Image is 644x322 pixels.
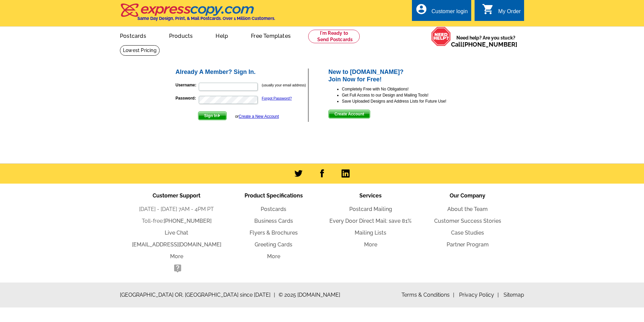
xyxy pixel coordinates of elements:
[415,3,427,15] i: account_circle
[175,69,308,76] h2: Already A Member? Sign In.
[329,110,370,118] span: Create Account
[250,230,298,236] a: Flyers & Brochures
[137,16,275,21] h4: Same Day Design, Print, & Mail Postcards. Over 1 Million Customers.
[498,8,521,18] div: My Order
[328,69,470,83] h2: New to [DOMAIN_NAME]? Join Now for Free!
[120,8,275,21] a: Same Day Design, Print, & Mail Postcards. Over 1 Million Customers.
[164,218,212,224] a: [PHONE_NUMBER]
[170,253,183,260] a: More
[165,230,188,236] a: Live Chat
[235,113,279,119] div: or
[401,292,454,298] a: Terms & Conditions
[239,114,279,119] a: Create a New Account
[109,27,157,43] a: Postcards
[240,27,301,43] a: Free Templates
[132,241,221,248] a: [EMAIL_ADDRESS][DOMAIN_NAME]
[482,3,494,15] i: shopping_cart
[431,8,468,18] div: Customer login
[504,292,524,298] a: Sitemap
[158,27,204,43] a: Products
[175,95,198,101] label: Password:
[434,218,501,224] a: Customer Success Stories
[128,205,225,213] li: [DATE] - [DATE] 7AM - 4PM PT
[450,192,485,199] span: Our Company
[415,7,468,16] a: account_circle Customer login
[364,241,377,248] a: More
[128,217,225,225] li: Toll-free:
[328,110,370,118] button: Create Account
[153,192,200,199] span: Customer Support
[462,41,517,48] a: [PHONE_NUMBER]
[451,34,521,48] span: Need help? Are you stuck?
[218,114,221,117] img: button-next-arrow-white.png
[279,291,340,299] span: © 2025 [DOMAIN_NAME]
[342,86,470,92] li: Completely Free with No Obligations!
[198,111,227,120] button: Sign In
[431,27,451,46] img: help
[459,292,499,298] a: Privacy Policy
[198,112,226,120] span: Sign In
[482,7,521,16] a: shopping_cart My Order
[342,98,470,104] li: Save Uploaded Designs and Address Lists for Future Use!
[447,206,488,212] a: About the Team
[262,83,306,87] small: (usually your email address)
[120,291,275,299] span: [GEOGRAPHIC_DATA] OR, [GEOGRAPHIC_DATA] since [DATE]
[254,218,293,224] a: Business Cards
[261,206,286,212] a: Postcards
[447,241,489,248] a: Partner Program
[342,92,470,98] li: Get Full Access to our Design and Mailing Tools!
[329,218,412,224] a: Every Door Direct Mail: save 81%
[205,27,239,43] a: Help
[175,82,198,88] label: Username:
[245,192,303,199] span: Product Specifications
[359,192,382,199] span: Services
[349,206,392,212] a: Postcard Mailing
[451,41,517,48] span: Call
[355,230,386,236] a: Mailing Lists
[262,96,292,100] a: Forgot Password?
[451,230,484,236] a: Case Studies
[255,241,292,248] a: Greeting Cards
[267,253,280,260] a: More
